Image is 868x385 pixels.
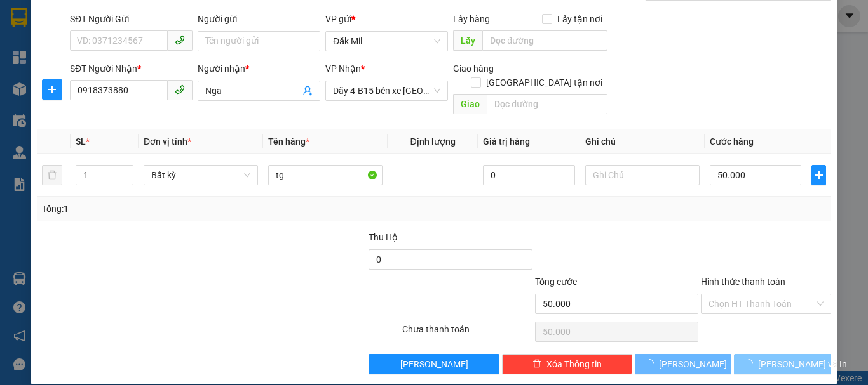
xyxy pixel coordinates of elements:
span: Dãy 4-B15 bến xe Miền Đông [333,81,440,100]
span: Giao [453,94,487,114]
span: Lấy [453,30,482,51]
button: plus [811,165,826,185]
span: Đơn vị tính [144,136,191,147]
label: Hình thức thanh toán [701,277,785,287]
span: SL [76,136,86,147]
div: Người nhận [198,62,320,75]
button: [PERSON_NAME] và In [734,354,831,374]
span: plus [812,170,825,180]
span: Đăk Mil [333,32,440,51]
input: 0 [483,165,574,185]
button: deleteXóa Thông tin [502,354,632,374]
span: loading [744,359,758,368]
div: Người gửi [198,12,320,26]
input: Dọc đường [487,94,607,114]
div: SĐT Người Gửi [70,12,193,26]
span: Cước hàng [710,136,754,147]
span: [GEOGRAPHIC_DATA] tận nơi [481,75,607,89]
span: Giá trị hàng [483,136,530,147]
span: [PERSON_NAME] [400,357,468,371]
button: [PERSON_NAME] [635,354,732,374]
span: user-add [302,86,313,96]
span: VP Nhận [325,63,361,74]
span: phone [175,84,185,95]
input: Dọc đường [482,30,607,51]
button: plus [42,79,62,100]
span: Bất kỳ [151,166,250,185]
span: Giao hàng [453,63,494,74]
div: Tổng: 1 [42,202,336,216]
span: delete [532,359,541,369]
div: VP gửi [325,12,448,26]
div: SĐT Người Nhận [70,62,193,75]
span: Lấy tận nơi [552,12,607,26]
div: Chưa thanh toán [401,322,534,344]
span: loading [645,359,659,368]
span: [PERSON_NAME] và In [758,357,847,371]
span: Tổng cước [535,277,577,287]
th: Ghi chú [580,129,705,154]
button: delete [42,165,62,185]
span: Lấy hàng [453,14,490,24]
input: Ghi Chú [585,165,700,185]
button: [PERSON_NAME] [369,354,499,374]
span: Định lượng [410,136,455,147]
span: Tên hàng [268,136,309,147]
input: VD: Bàn, Ghế [268,165,383,185]
span: plus [43,84,62,95]
span: Xóa Thông tin [546,357,602,371]
span: [PERSON_NAME] [659,357,727,371]
span: Thu Hộ [369,232,398,242]
span: phone [175,35,185,45]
